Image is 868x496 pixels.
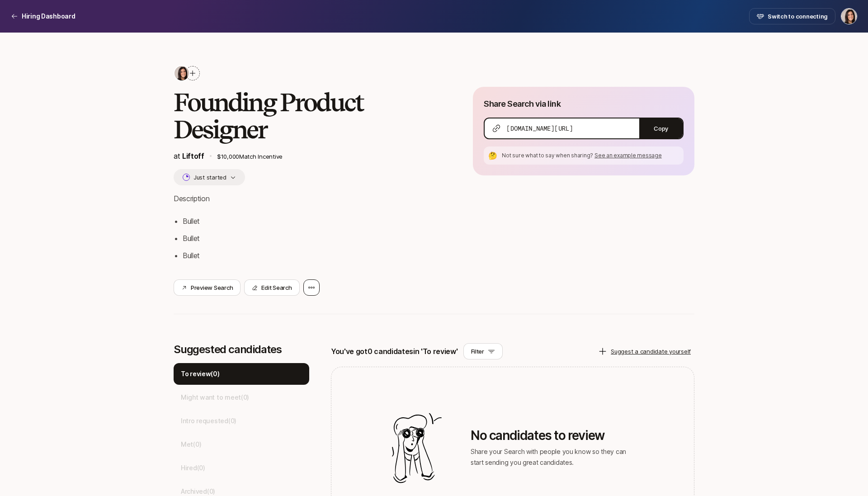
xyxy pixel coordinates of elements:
[174,169,245,185] button: Just started
[174,279,241,296] button: Preview Search
[639,118,683,138] button: Copy
[181,368,220,379] p: To review ( 0 )
[484,98,561,110] p: Share Search via link
[183,232,444,244] li: Bullet
[768,12,828,21] span: Switch to connecting
[611,347,691,356] p: Suggest a candidate yourself
[175,66,189,80] img: 71d7b91d_d7cb_43b4_a7ea_a9b2f2cc6e03.jpg
[174,193,444,204] p: Description
[594,152,662,159] span: See an example message
[174,89,444,143] h2: Founding Product Designer
[463,343,503,359] button: Filter
[841,8,857,24] button: Eleanor Morgan
[182,151,204,161] span: Liftoff
[506,124,573,133] span: [DOMAIN_NAME][URL]
[174,343,309,356] p: Suggested candidates
[487,150,498,161] div: 🤔
[181,416,236,426] p: Intro requested ( 0 )
[181,463,205,473] p: Hired ( 0 )
[471,446,633,468] p: Share your Search with people you know so they can start sending you great candidates.
[841,9,857,24] img: Eleanor Morgan
[471,428,633,443] p: No candidates to review
[181,439,201,450] p: Met ( 0 )
[392,413,442,483] img: Illustration for empty candidates
[331,345,458,357] p: You've got 0 candidates in 'To review'
[217,152,444,161] p: $10,000 Match Incentive
[22,11,75,22] p: Hiring Dashboard
[244,279,299,296] button: Edit Search
[183,215,444,227] li: Bullet
[174,150,204,162] p: at
[183,250,444,261] li: Bullet
[749,8,835,24] button: Switch to connecting
[502,151,680,160] p: Not sure what to say when sharing?
[181,392,249,403] p: Might want to meet ( 0 )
